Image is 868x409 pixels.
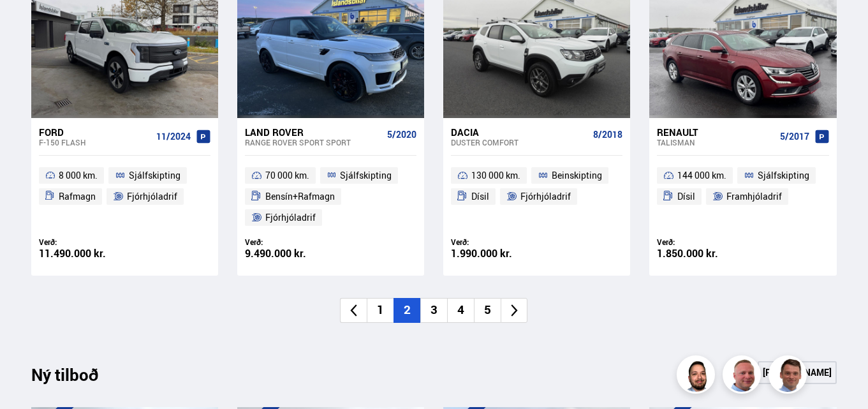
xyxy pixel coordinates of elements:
[657,138,774,147] div: Talisman
[31,365,121,392] div: Ný tilboð
[245,126,382,138] div: Land Rover
[471,168,520,183] span: 130 000 km.
[725,357,763,396] img: siFngHWaQ9KaOqBr.png
[129,168,180,183] span: Sjálfskipting
[39,138,151,147] div: F-150 FLASH
[39,126,151,138] div: Ford
[39,237,125,247] div: Verð:
[394,298,420,323] li: 2
[726,189,782,204] span: Framhjóladrif
[552,168,602,183] span: Beinskipting
[127,189,177,204] span: Fjórhjóladrif
[451,248,537,259] div: 1.990.000 kr.
[59,168,98,183] span: 8 000 km.
[593,130,622,140] span: 8/2018
[156,131,191,142] span: 11/2024
[387,130,416,140] span: 5/2020
[657,248,743,259] div: 1.850.000 kr.
[265,168,309,183] span: 70 000 km.
[758,168,809,183] span: Sjálfskipting
[420,298,447,323] li: 3
[245,138,382,147] div: Range Rover Sport SPORT
[245,248,331,259] div: 9.490.000 kr.
[265,210,316,225] span: Fjórhjóladrif
[447,298,474,323] li: 4
[10,5,48,43] button: Opna LiveChat spjallviðmót
[367,298,394,323] li: 1
[31,118,218,276] a: Ford F-150 FLASH 11/2024 8 000 km. Sjálfskipting Rafmagn Fjórhjóladrif Verð: 11.490.000 kr.
[657,237,743,247] div: Verð:
[679,357,717,396] img: nhp88E3Fdnt1Opn2.png
[657,126,774,138] div: Renault
[39,248,125,259] div: 11.490.000 kr.
[59,189,96,204] span: Rafmagn
[780,131,809,142] span: 5/2017
[474,298,501,323] li: 5
[451,126,588,138] div: Dacia
[677,189,695,204] span: Dísil
[451,237,537,247] div: Verð:
[471,189,489,204] span: Dísil
[340,168,392,183] span: Sjálfskipting
[245,237,331,247] div: Verð:
[520,189,571,204] span: Fjórhjóladrif
[770,357,809,396] img: FbJEzSuNWCJXmdc-.webp
[451,138,588,147] div: Duster COMFORT
[237,118,424,276] a: Land Rover Range Rover Sport SPORT 5/2020 70 000 km. Sjálfskipting Bensín+Rafmagn Fjórhjóladrif V...
[443,118,630,276] a: Dacia Duster COMFORT 8/2018 130 000 km. Beinskipting Dísil Fjórhjóladrif Verð: 1.990.000 kr.
[677,168,726,183] span: 144 000 km.
[649,118,836,276] a: Renault Talisman 5/2017 144 000 km. Sjálfskipting Dísil Framhjóladrif Verð: 1.850.000 kr.
[265,189,335,204] span: Bensín+Rafmagn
